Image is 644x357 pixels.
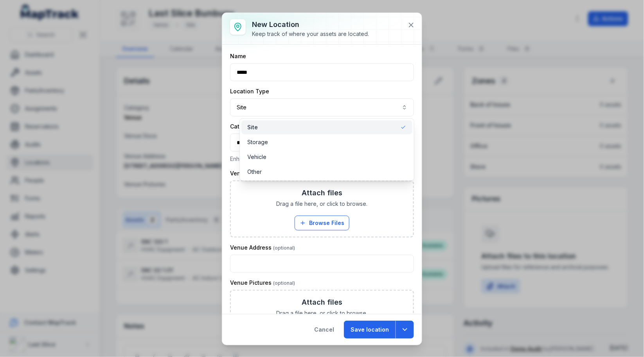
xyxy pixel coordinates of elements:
[239,118,414,181] div: Site
[248,153,267,161] span: Vehicle
[248,123,258,131] span: Site
[248,138,268,146] span: Storage
[248,168,262,176] span: Other
[230,98,414,116] button: Site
